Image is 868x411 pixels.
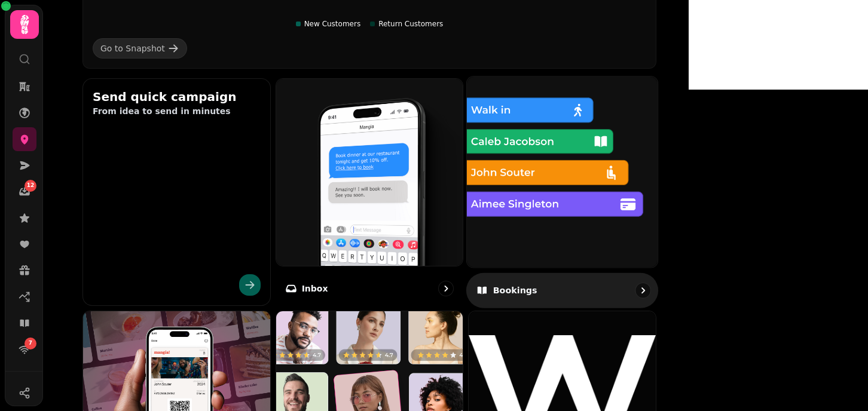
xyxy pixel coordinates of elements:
div: Go to Snapshot [100,42,165,54]
svg: go to [637,284,649,296]
a: BookingsBookings [466,76,658,308]
img: Inbox [276,79,463,266]
img: Bookings [457,67,667,277]
div: New Customers [296,19,361,29]
h2: Send quick campaign [93,88,261,105]
span: 12 [27,182,35,190]
svg: go to [440,283,452,295]
a: 12 [13,180,36,204]
a: Go to Snapshot [93,38,187,59]
a: InboxInbox [276,78,464,306]
div: Return Customers [370,19,443,29]
p: Bookings [493,284,537,296]
p: Inbox [302,283,328,295]
p: From idea to send in minutes [93,105,261,117]
a: 7 [13,338,36,361]
button: Send quick campaignFrom idea to send in minutes [82,78,271,306]
span: 7 [29,339,32,348]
